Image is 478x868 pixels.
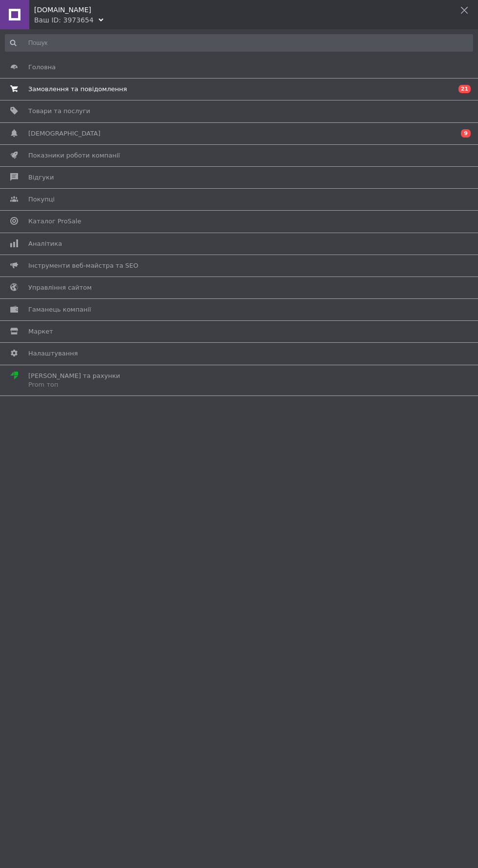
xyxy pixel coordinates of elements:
div: Ваш ID: 3973654 [34,15,94,25]
span: 21 [458,85,471,93]
span: [PERSON_NAME] та рахунки [28,372,120,389]
span: Каталог ProSale [28,217,81,226]
span: [DEMOGRAPHIC_DATA] [28,129,100,138]
span: Відгуки [28,173,54,182]
span: Аналітика [28,239,62,248]
span: Маркет [28,327,53,336]
span: Замовлення та повідомлення [28,85,127,94]
span: Налаштування [28,349,78,358]
span: Інструменти веб-майстра та SEO [28,261,139,270]
span: Показники роботи компанії [28,151,120,160]
div: Prom топ [28,380,120,389]
span: Управління сайтом [28,283,92,292]
span: Покупці [28,195,55,204]
input: Пошук [5,34,473,52]
span: Товари та послуги [28,107,90,116]
span: Гаманець компанії [28,305,91,314]
span: Головна [28,63,56,72]
span: 9 [461,129,471,138]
